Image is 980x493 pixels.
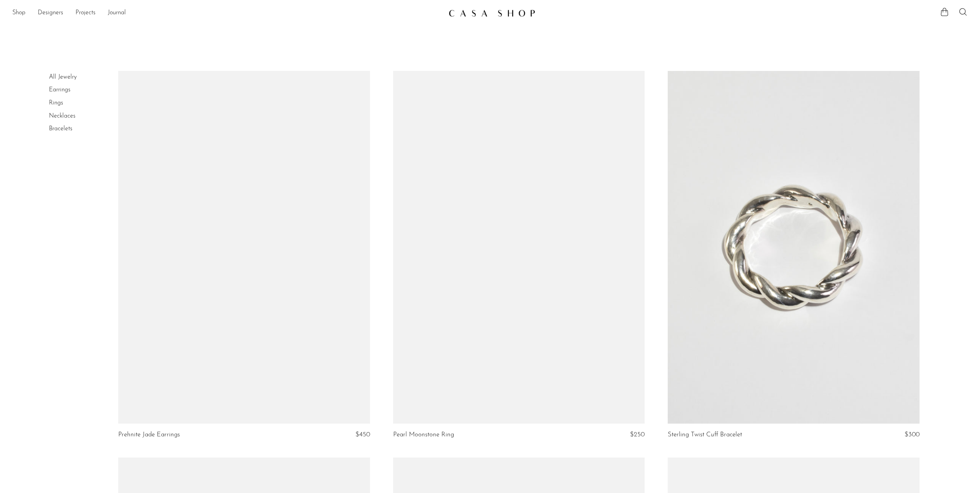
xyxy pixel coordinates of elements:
span: $250 [630,431,645,438]
a: Sterling Twist Cuff Bracelet [668,431,742,438]
a: Prehnite Jade Earrings [118,431,180,438]
a: Pearl Moonstone Ring [393,431,454,438]
span: $300 [905,431,920,438]
a: Earrings [49,87,70,93]
span: $450 [355,431,370,438]
ul: NEW HEADER MENU [12,7,442,20]
a: Rings [49,100,63,106]
a: Projects [75,8,95,18]
a: Necklaces [49,113,75,119]
nav: Desktop navigation [12,7,442,20]
a: All Jewelry [49,74,77,80]
a: Designers [38,8,63,18]
a: Shop [12,8,25,18]
a: Bracelets [49,126,72,132]
a: Journal [108,8,126,18]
